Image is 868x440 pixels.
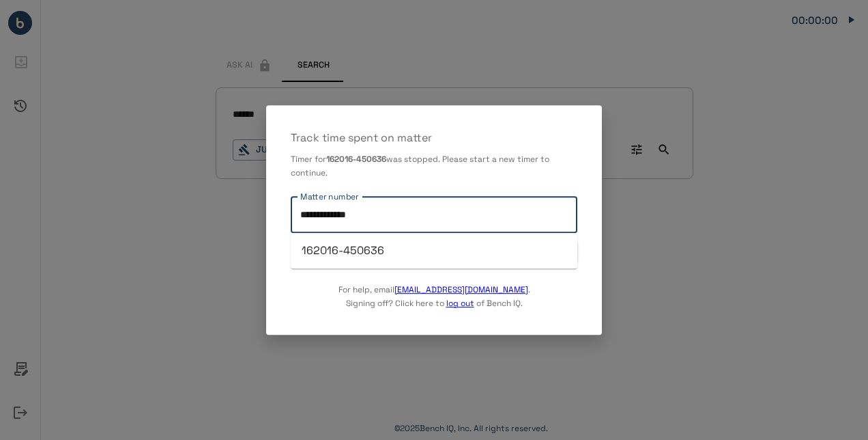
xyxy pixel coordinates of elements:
[291,238,577,263] li: 162016-450636
[394,284,528,295] a: [EMAIL_ADDRESS][DOMAIN_NAME]
[326,154,386,165] b: 162016-450636
[291,154,326,165] span: Timer for
[446,298,474,309] a: log out
[338,262,530,310] p: For help, email . Signing off? Click here to of Bench IQ.
[300,191,359,202] label: Matter number
[291,130,577,146] p: Track time spent on matter
[291,154,549,178] span: was stopped. Please start a new timer to continue.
